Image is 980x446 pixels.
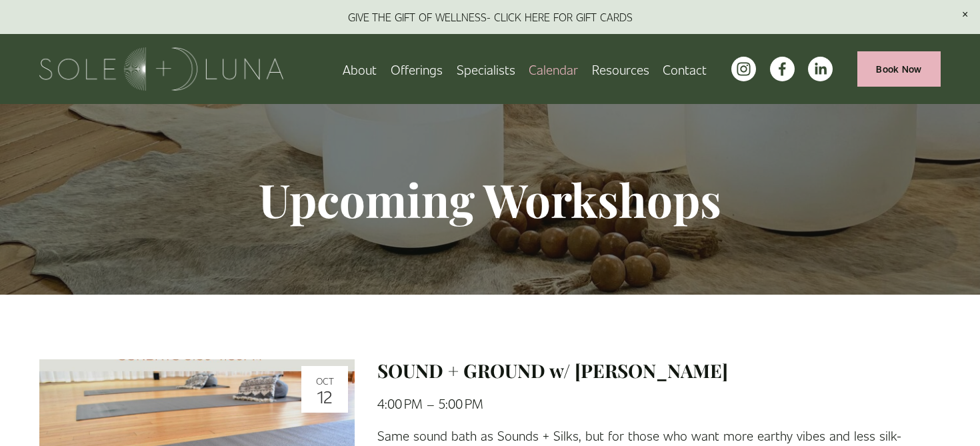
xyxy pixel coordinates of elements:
[857,51,941,87] a: Book Now
[305,376,344,385] div: Oct
[457,57,515,81] a: Specialists
[39,47,284,91] img: Sole + Luna
[152,171,828,227] h1: Upcoming Workshops
[305,387,344,405] div: 12
[377,395,423,411] time: 4:00 PM
[731,57,756,81] a: instagram-unauth
[770,57,795,81] a: facebook-unauth
[808,57,833,81] a: LinkedIn
[377,358,728,383] a: SOUND + GROUND w/ [PERSON_NAME]
[592,57,649,81] a: folder dropdown
[529,57,578,81] a: Calendar
[439,395,483,411] time: 5:00 PM
[391,57,443,81] a: folder dropdown
[663,57,707,81] a: Contact
[592,59,649,79] span: Resources
[391,59,443,79] span: Offerings
[343,57,377,81] a: About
